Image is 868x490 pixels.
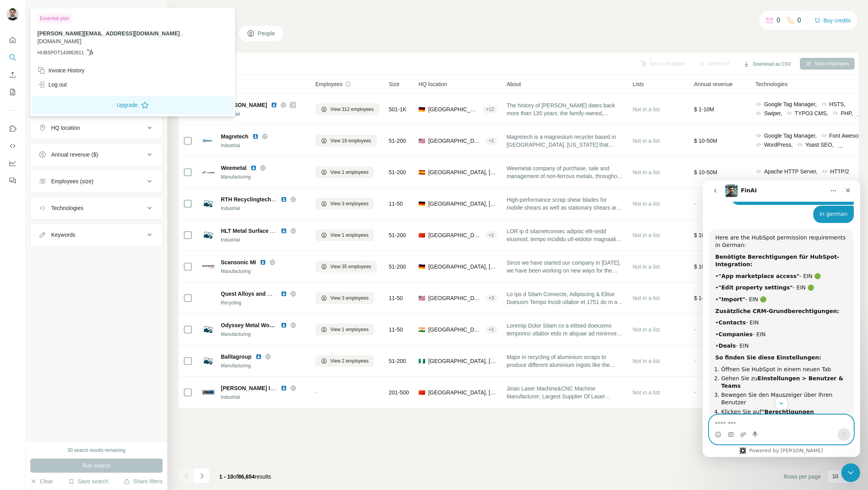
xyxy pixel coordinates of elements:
button: View 3 employees [315,198,374,210]
span: [GEOGRAPHIC_DATA], [GEOGRAPHIC_DATA] [428,231,482,239]
span: HUBSPOT143862611 [37,49,84,56]
span: - [694,326,696,333]
span: Apache HTTP Server, [764,168,818,175]
span: View 35 employees [330,263,371,270]
span: $ 10-50M [694,169,717,175]
span: of [233,473,238,480]
span: - [315,389,317,396]
button: Upload attachment [37,251,44,258]
b: "Edit property settings" [16,104,90,111]
div: Manufacturing [221,331,306,338]
span: High-performance scrap shear blades for mobile shears as well as stationary shears are produced a... [507,196,623,212]
span: [GEOGRAPHIC_DATA], [US_STATE] [428,294,482,302]
img: LinkedIn logo [281,322,287,328]
span: [GEOGRAPHIC_DATA], [US_STATE] [428,137,482,145]
span: 🇨🇳 [418,389,425,396]
b: So finden Sie diese Einstellungen: [13,174,118,181]
button: Upgrade [32,96,233,114]
span: $ 10-50M [694,232,717,238]
p: 10 [832,472,838,480]
button: Send a message… [135,248,148,261]
img: Logo of Balitagroup [202,355,215,367]
span: 🇮🇳 [418,326,425,333]
span: Weemetal [221,164,246,172]
span: Since we have started our company in [DATE], we have been working on new ways for the industrial ... [507,259,623,274]
button: Scroll to bottom [72,217,85,230]
iframe: Intercom live chat [703,180,860,457]
div: Recycling [221,299,306,306]
span: 51-200 [389,263,406,271]
button: Start recording [50,251,56,258]
button: Hide [137,5,167,17]
span: Size [389,80,400,88]
button: Quick start [6,33,19,47]
span: 11-50 [389,326,403,333]
span: Annual revenue [694,80,733,88]
button: Buy credits [814,15,851,26]
span: Magretech is a magnesium recycler based in [GEOGRAPHIC_DATA], [US_STATE] that services the die ca... [507,133,623,149]
span: Balitagroup [221,353,252,361]
span: - [694,358,696,364]
span: results [219,473,271,480]
span: HSTS, [829,100,846,108]
span: [PERSON_NAME] [221,101,267,109]
div: • - EIN [13,139,145,147]
li: Öffnen Sie HubSpot in einem neuen Tab [19,186,145,193]
button: Feedback [6,173,19,188]
span: 51-200 [389,231,406,239]
div: Manufacturing [221,173,306,181]
button: Gif picker [25,251,31,258]
span: Google Tag Manager, [764,100,817,108]
img: LinkedIn logo [281,385,287,391]
span: Major in recycling of aluminium scraps to produce different aluminium ingots like the general-pur... [507,353,623,369]
li: Gehen Sie zu [19,195,145,209]
span: 🇩🇪 [418,200,425,208]
div: + 1 [485,326,497,333]
button: View 1 employees [315,229,374,241]
span: View 2 employees [330,357,368,365]
span: 86,654 [238,473,255,480]
span: View 3 employees [330,295,368,302]
img: Logo of Magretech [202,134,215,147]
button: Save search [68,477,108,485]
span: PHP, [841,109,853,117]
span: 🇺🇸 [418,137,425,145]
div: • - EIN [13,151,145,158]
span: HLT Metal Surface Technology Company [221,228,327,234]
img: LinkedIn logo [281,196,287,203]
b: Deals [16,162,33,169]
div: Keywords [51,231,75,239]
span: . [181,30,183,37]
span: [PERSON_NAME][EMAIL_ADDRESS][DOMAIN_NAME] [37,30,180,37]
img: Logo of Scansonic MI [202,260,215,273]
span: 🇺🇸 [418,294,425,302]
div: + 1 [485,137,497,144]
span: Yoast SEO, [805,141,834,149]
img: LinkedIn logo [255,354,262,360]
div: Technologies [51,204,83,212]
button: Enrich CSV [6,68,19,82]
img: Logo of RTH Recyclingtechnik Hilden [202,197,215,210]
span: RTH Recyclingtechnik [PERSON_NAME] [221,196,327,203]
button: View 2 employees [315,355,374,367]
img: LinkedIn logo [281,291,287,297]
span: - [694,201,696,207]
b: Companies [16,151,50,157]
img: Avatar [6,8,19,20]
span: Not in a list [633,295,660,301]
div: Annual revenue ($) [51,151,98,158]
span: View 1 employees [330,326,368,333]
div: New search [30,7,55,14]
button: Technologies [31,199,162,217]
span: 🇩🇪 [418,105,425,113]
button: My lists [6,85,19,99]
span: 11-50 [389,294,403,302]
button: Keywords [31,225,162,244]
button: View 3 employees [315,292,374,304]
div: Industrial [221,205,306,212]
